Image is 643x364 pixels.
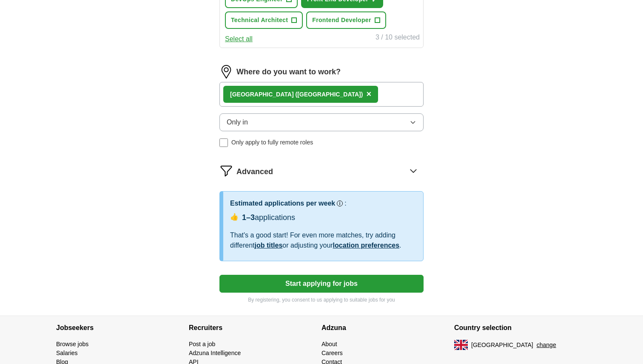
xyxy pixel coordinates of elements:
[219,164,233,178] img: filter
[230,230,416,251] div: That's a good start! For even more matches, try adding different or adjusting your .
[219,275,424,293] button: Start applying for jobs
[454,340,468,350] img: UK flag
[56,341,88,347] a: Browse jobs
[312,16,371,25] span: Frontend Developer
[236,66,341,78] label: Where do you want to work?
[231,16,288,25] span: Technical Architect
[219,138,228,147] input: Only apply to fully remote roles
[225,34,253,44] button: Select all
[189,350,241,356] a: Adzuna Intelligence
[471,341,533,350] span: [GEOGRAPHIC_DATA]
[231,138,313,147] span: Only apply to fully remote roles
[321,341,337,347] a: About
[306,11,386,29] button: Frontend Developer
[219,113,424,131] button: Only in
[225,11,303,29] button: Technical Architect
[219,296,424,304] p: By registering, you consent to us applying to suitable jobs for you
[333,242,400,249] a: location preferences
[344,198,346,209] h3: :
[189,341,215,347] a: Post a job
[56,350,78,356] a: Salaries
[219,65,233,79] img: location.png
[242,212,295,223] div: applications
[537,341,556,350] button: change
[230,91,294,98] strong: [GEOGRAPHIC_DATA]
[230,212,239,222] span: 👍
[236,166,273,178] span: Advanced
[454,316,587,340] h4: Country selection
[255,242,283,249] a: job titles
[227,117,248,127] span: Only in
[366,89,371,99] span: ×
[366,88,371,101] button: ×
[295,91,363,98] span: ([GEOGRAPHIC_DATA])
[321,350,343,356] a: Careers
[376,32,420,44] div: 3 / 10 selected
[242,213,255,222] span: 1–3
[230,198,335,209] h3: Estimated applications per week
